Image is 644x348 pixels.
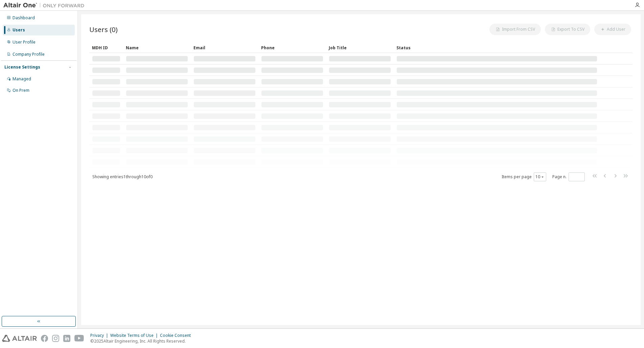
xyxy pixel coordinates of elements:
button: Import From CSV [489,24,541,35]
div: Managed [13,76,31,82]
img: facebook.svg [41,335,48,342]
div: User Profile [13,39,36,45]
div: Status [396,42,597,53]
div: Email [193,42,256,53]
p: © 2025 Altair Engineering, Inc. All Rights Reserved. [90,338,195,344]
div: Name [126,42,188,53]
div: Phone [261,42,323,53]
span: Page n. [552,172,585,181]
button: Export To CSV [545,24,590,35]
span: Users (0) [89,25,118,34]
img: Altair One [3,2,88,9]
div: MDH ID [92,42,120,53]
div: Website Terms of Use [110,333,160,338]
div: Dashboard [13,15,35,21]
div: Privacy [90,333,110,338]
div: On Prem [13,88,29,93]
img: youtube.svg [74,335,84,342]
div: Cookie Consent [160,333,195,338]
span: Showing entries 1 through 10 of 0 [92,174,153,180]
img: instagram.svg [52,335,59,342]
div: Users [13,27,25,33]
div: Company Profile [13,52,45,57]
span: Items per page [502,172,546,181]
button: Add User [594,24,631,35]
img: altair_logo.svg [2,335,37,342]
div: Job Title [329,42,391,53]
div: License Settings [4,64,40,70]
img: linkedin.svg [63,335,70,342]
button: 10 [535,174,545,180]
